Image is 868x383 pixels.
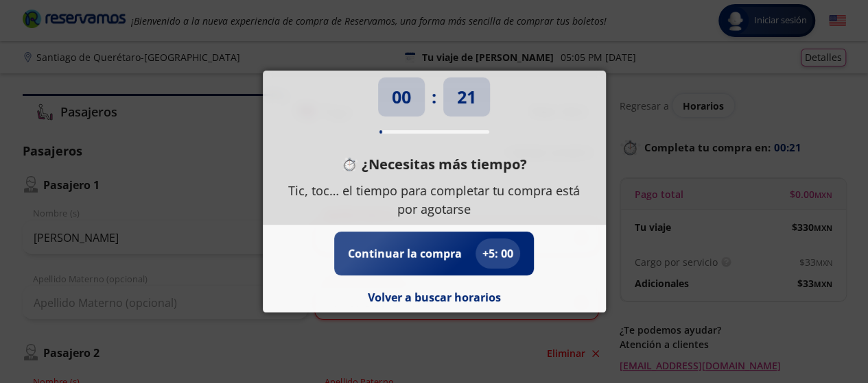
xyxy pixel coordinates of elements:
[482,245,513,262] p: + 5 : 00
[348,238,520,269] button: Continuar la compra+5: 00
[432,84,436,110] p: :
[348,245,462,262] p: Continuar la compra
[362,154,527,175] p: ¿Necesitas más tiempo?
[368,289,501,306] button: Volver a buscar horarios
[283,182,585,219] p: Tic, toc… el tiempo para completar tu compra está por agotarse
[457,84,476,110] p: 21
[392,84,411,110] p: 00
